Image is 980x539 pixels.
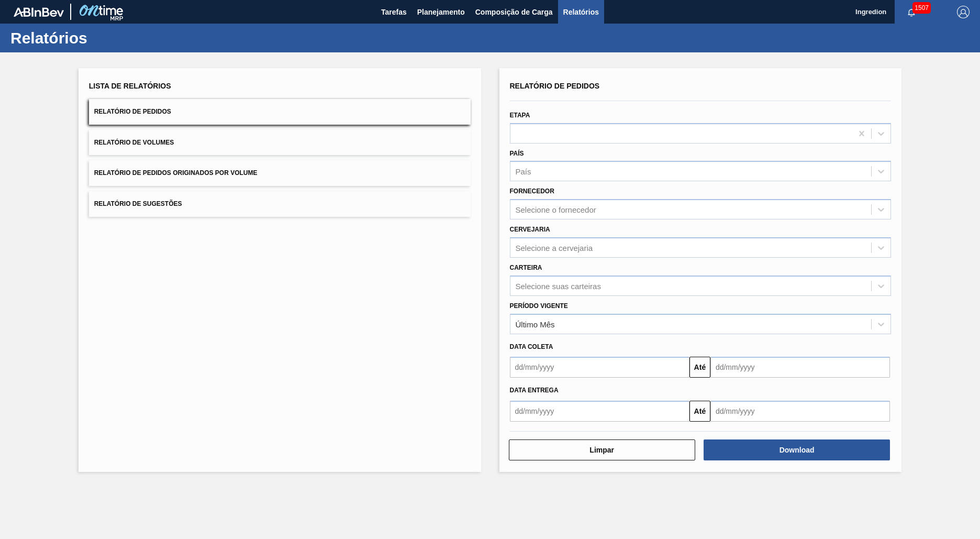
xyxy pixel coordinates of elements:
[510,264,542,271] label: Carteira
[10,32,196,44] h1: Relatórios
[510,112,530,119] label: Etapa
[689,401,710,422] button: Até
[89,160,471,186] button: Relatório de Pedidos Originados por Volume
[895,5,928,19] button: Notificações
[510,387,559,394] span: Data entrega
[516,205,596,214] div: Selecione o fornecedor
[510,226,550,233] label: Cervejaria
[704,439,890,460] button: Download
[94,200,182,207] span: Relatório de Sugestões
[516,320,555,328] div: Último Mês
[510,401,689,422] input: dd/mm/yyyy
[510,188,554,195] label: Fornecedor
[510,357,689,378] input: dd/mm/yyyy
[510,343,553,350] span: Data coleta
[94,108,171,115] span: Relatório de Pedidos
[710,357,890,378] input: dd/mm/yyyy
[710,401,890,422] input: dd/mm/yyyy
[89,130,471,156] button: Relatório de Volumes
[89,82,171,90] span: Lista de Relatórios
[509,439,695,460] button: Limpar
[912,2,931,14] span: 1507
[94,139,174,146] span: Relatório de Volumes
[516,281,601,290] div: Selecione suas carteiras
[516,243,593,252] div: Selecione a cervejaria
[510,150,524,157] label: País
[94,169,258,177] span: Relatório de Pedidos Originados por Volume
[475,6,553,18] span: Composição de Carga
[957,6,970,18] img: Logout
[510,302,568,310] label: Período Vigente
[510,82,600,90] span: Relatório de Pedidos
[381,6,407,18] span: Tarefas
[14,7,64,17] img: TNhmsLtSVTkK8tSr43FrP2fwEKptu5GPRR3wAAAABJRU5ErkJggg==
[89,191,471,217] button: Relatório de Sugestões
[563,6,599,18] span: Relatórios
[516,167,531,176] div: País
[689,357,710,378] button: Até
[417,6,465,18] span: Planejamento
[89,99,471,125] button: Relatório de Pedidos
